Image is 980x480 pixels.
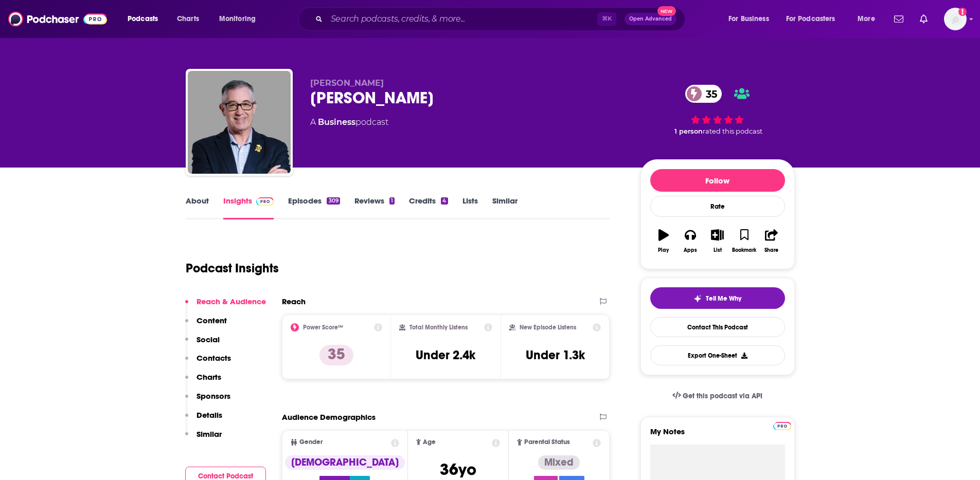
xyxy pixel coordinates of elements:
[674,127,703,135] span: 1 person
[773,422,791,430] img: Podchaser Pro
[524,439,570,446] span: Parental Status
[197,353,231,363] p: Contacts
[288,196,340,219] a: Episodes309
[650,287,785,309] button: tell me why sparkleTell Me Why
[185,429,222,448] button: Similar
[786,12,835,26] span: For Podcasters
[197,335,220,344] p: Social
[704,223,730,260] button: List
[389,197,395,205] div: 1
[8,9,107,29] img: Podchaser - Follow, Share and Rate Podcasts
[185,391,230,410] button: Sponsors
[319,345,353,365] p: 35
[916,10,932,28] a: Show notifications dropdown
[657,6,676,16] span: New
[327,11,597,27] input: Search podcasts, credits, & more...
[185,410,222,429] button: Details
[177,12,199,26] span: Charts
[683,392,762,400] span: Get this podcast via API
[212,11,269,27] button: open menu
[170,11,205,27] a: Charts
[197,410,222,420] p: Details
[282,297,306,306] h2: Reach
[625,13,676,25] button: Open AdvancedNew
[285,455,405,470] div: [DEMOGRAPHIC_DATA]
[658,247,669,253] div: Play
[677,223,704,260] button: Apps
[731,223,758,260] button: Bookmark
[185,335,220,354] button: Social
[650,317,785,337] a: Contact This Podcast
[706,294,741,303] span: Tell Me Why
[629,16,672,22] span: Open Advanced
[310,116,388,128] div: A podcast
[721,11,782,27] button: open menu
[462,196,478,219] a: Lists
[944,8,967,30] button: Show profile menu
[685,85,722,103] a: 35
[185,372,221,391] button: Charts
[526,347,585,363] h3: Under 1.3k
[650,169,785,192] button: Follow
[650,223,677,260] button: Play
[650,196,785,217] div: Rate
[958,8,967,16] svg: Add a profile image
[120,11,171,27] button: open menu
[409,196,448,219] a: Credits4
[223,196,274,219] a: InsightsPodchaser Pro
[773,420,791,430] a: Pro website
[650,345,785,365] button: Export One-Sheet
[197,372,221,382] p: Charts
[185,297,266,316] button: Reach & Audience
[758,223,785,260] button: Share
[858,12,875,26] span: More
[185,316,227,335] button: Content
[282,412,376,422] h2: Audience Demographics
[650,427,785,445] label: My Notes
[327,197,340,205] div: 309
[303,324,343,331] h2: Power Score™
[256,197,274,206] img: Podchaser Pro
[186,261,279,276] h1: Podcast Insights
[703,127,762,135] span: rated this podcast
[764,247,778,253] div: Share
[693,294,702,303] img: tell me why sparkle
[890,10,907,28] a: Show notifications dropdown
[197,391,230,401] p: Sponsors
[538,455,580,470] div: Mixed
[423,439,436,446] span: Age
[310,78,384,88] span: [PERSON_NAME]
[714,247,722,253] div: List
[684,247,697,253] div: Apps
[440,459,476,479] span: 36 yo
[308,7,695,31] div: Search podcasts, credits, & more...
[944,8,967,30] span: Logged in as lkingsley
[219,12,256,26] span: Monitoring
[520,324,576,331] h2: New Episode Listens
[409,324,468,331] h2: Total Monthly Listens
[664,383,771,409] a: Get this podcast via API
[640,78,795,142] div: 35 1 personrated this podcast
[299,439,323,446] span: Gender
[354,196,395,219] a: Reviews1
[185,353,231,372] button: Contacts
[441,197,448,205] div: 4
[492,196,518,219] a: Similar
[197,429,222,439] p: Similar
[728,12,769,26] span: For Business
[696,85,722,103] span: 35
[197,297,266,306] p: Reach & Audience
[416,347,475,363] h3: Under 2.4k
[186,196,209,219] a: About
[944,8,967,30] img: User Profile
[128,12,158,26] span: Podcasts
[197,316,227,325] p: Content
[850,11,888,27] button: open menu
[597,12,616,26] span: ⌘ K
[779,11,850,27] button: open menu
[732,247,756,253] div: Bookmark
[318,117,355,127] a: Business
[188,71,291,174] img: Marc Kramer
